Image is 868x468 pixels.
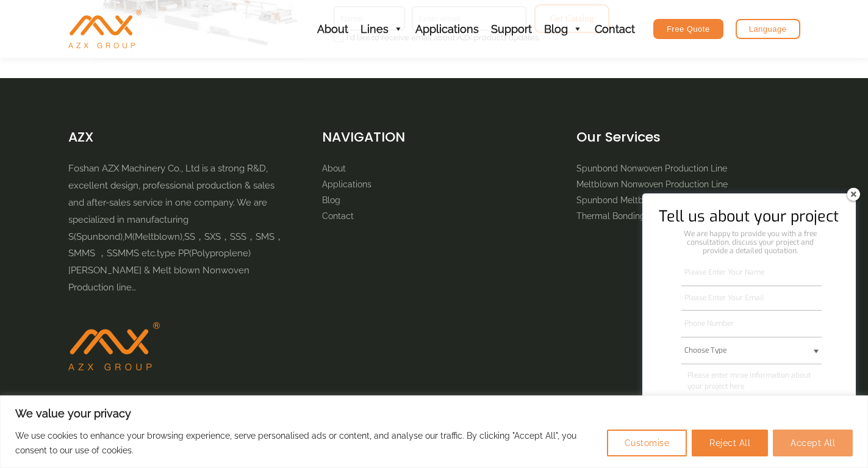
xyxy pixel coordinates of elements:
[576,195,772,205] a: Spunbond Meltblown Nonwoven Production Line
[68,160,292,297] p: Foshan AZX Machinery Co., Ltd is a strong R&D, excellent design, professional production & sales ...
[322,179,371,189] a: Applications
[322,127,546,147] h2: NAVIGATION
[322,127,546,224] aside: Footer Widget 2
[773,430,853,456] button: Accept All
[576,160,800,224] nav: Our Services
[576,164,727,173] a: Spunbond Nonwoven Production Line
[322,160,546,224] nav: NAVIGATION
[322,164,346,173] a: About
[736,19,800,39] a: Language
[576,211,736,221] a: Thermal Bonding Nonwoven Equipment
[692,430,768,456] button: Reject All
[15,428,598,458] p: We use cookies to enhance your browsing experience, serve personalised ads or content, and analys...
[576,127,800,224] aside: Footer Widget 3
[576,127,800,147] h2: Our Services
[15,406,853,421] p: We value your privacy
[653,19,723,39] a: Free Quote
[68,23,142,34] a: AZX Nonwoven Machine
[322,195,340,205] a: Blog
[607,430,687,456] button: Customise
[322,211,354,221] a: Contact
[68,127,292,370] aside: Footer Widget 1
[576,179,728,189] a: Meltblown Nonwoven Production Line
[68,127,292,147] h2: AZX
